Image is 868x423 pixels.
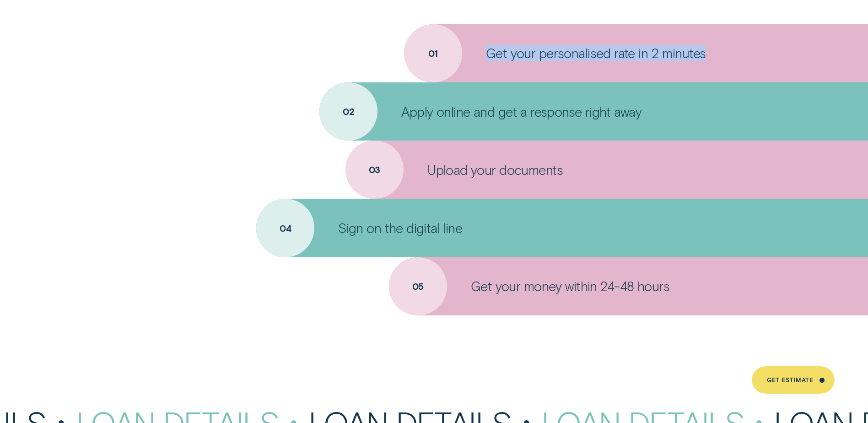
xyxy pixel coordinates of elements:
[427,162,563,178] p: Upload your documents
[401,103,642,120] p: Apply online and get a response right away
[752,366,835,394] a: Get Estimate
[486,45,706,61] p: Get your personalised rate in 2 minutes
[338,220,462,236] p: Sign on the digital line
[471,278,669,294] p: Get your money within 24-48 hours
